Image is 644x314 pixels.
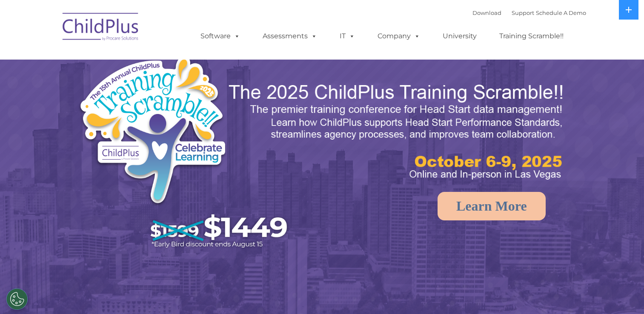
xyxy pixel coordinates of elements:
[192,28,249,45] a: Software
[331,28,364,45] a: IT
[438,192,546,220] a: Learn More
[6,288,28,310] button: Cookies Settings
[369,28,429,45] a: Company
[512,9,534,16] a: Support
[472,9,501,16] a: Download
[254,28,326,45] a: Assessments
[536,9,586,16] a: Schedule A Demo
[472,9,586,16] font: |
[434,28,485,45] a: University
[58,7,143,49] img: ChildPlus by Procare Solutions
[491,28,572,45] a: Training Scramble!!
